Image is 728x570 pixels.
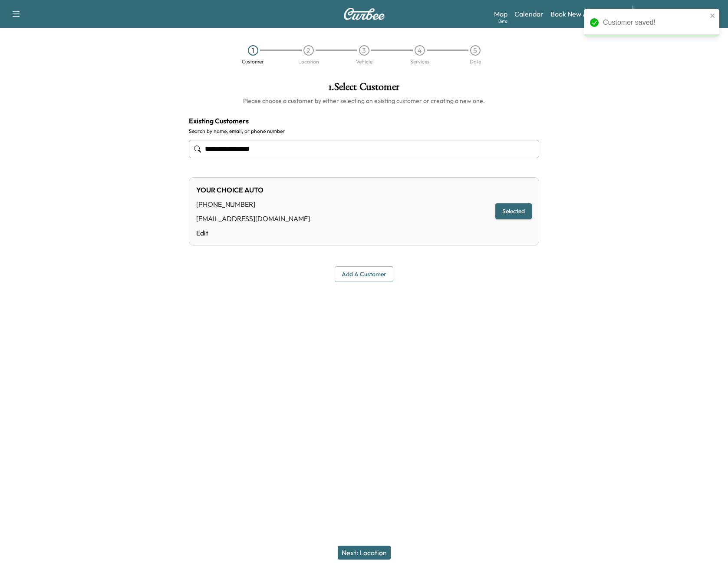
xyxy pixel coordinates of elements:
[189,128,539,135] label: Search by name, email, or phone number
[359,45,369,56] div: 3
[410,59,429,64] div: Services
[550,9,624,19] a: Book New Appointment
[298,59,319,64] div: Location
[710,12,716,19] button: close
[356,59,372,64] div: Vehicle
[498,18,507,24] div: Beta
[196,228,310,238] a: Edit
[338,546,391,560] button: Next: Location
[248,45,258,56] div: 1
[242,59,264,64] div: Customer
[196,199,310,209] div: [PHONE_NUMBER]
[603,17,707,28] div: Customer saved!
[196,213,310,224] div: [EMAIL_ADDRESS][DOMAIN_NAME]
[335,266,393,282] button: Add a customer
[514,9,544,19] a: Calendar
[343,8,385,20] img: Curbee Logo
[189,96,539,105] h6: Please choose a customer by either selecting an existing customer or creating a new one.
[495,203,532,219] button: Selected
[189,82,539,96] h1: 1 . Select Customer
[470,59,481,64] div: Date
[196,185,310,195] div: YOUR CHOICE AUTO
[494,9,507,19] a: MapBeta
[415,45,425,56] div: 4
[189,116,539,126] h4: Existing Customers
[470,45,481,56] div: 5
[303,45,314,56] div: 2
